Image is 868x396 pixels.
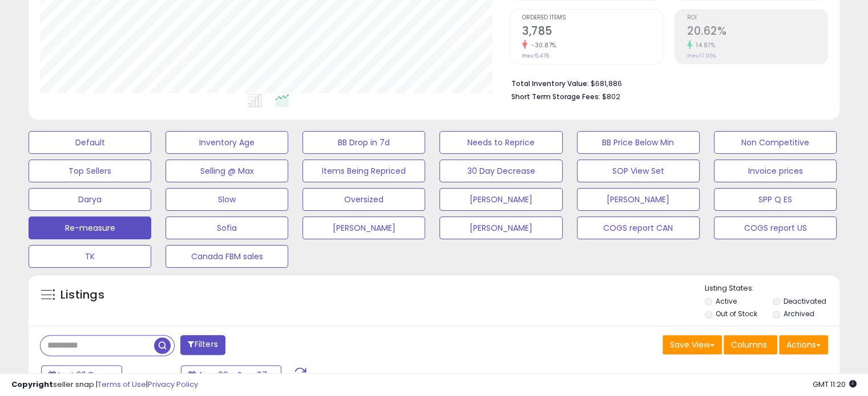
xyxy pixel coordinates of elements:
label: Archived [783,309,814,319]
button: Invoice prices [714,160,837,182]
button: Non Competitive [714,131,837,154]
button: Slow [165,188,288,211]
button: Re-measure [29,217,151,239]
button: Needs to Reprice [439,131,562,154]
small: Prev: 5,475 [522,52,549,59]
b: Short Term Storage Fees: [511,92,600,101]
p: Listing States: [705,283,839,294]
h2: 3,785 [522,25,663,40]
label: Out of Stock [716,309,757,319]
button: Canada FBM sales [165,245,288,268]
a: Privacy Policy [148,379,198,390]
button: Sofia [165,217,288,239]
button: COGS report US [714,217,837,239]
button: Items Being Repriced [302,160,425,182]
h5: Listings [60,287,104,303]
div: seller snap | | [11,379,198,390]
span: 2025-10-8 11:20 GMT [813,379,857,390]
button: Inventory Age [165,131,288,154]
small: -30.87% [527,41,556,50]
a: Terms of Use [98,379,146,390]
button: SPP Q ES [714,188,837,211]
strong: Copyright [11,379,53,390]
button: [PERSON_NAME] [439,188,562,211]
span: ROI [687,15,827,21]
button: SOP View Set [577,160,700,182]
li: $681,886 [511,76,819,89]
label: Active [716,296,737,306]
label: Deactivated [783,296,826,306]
button: [PERSON_NAME] [302,217,425,239]
span: $802 [602,91,620,102]
button: [PERSON_NAME] [577,188,700,211]
button: BB Drop in 7d [302,131,425,154]
button: Save View [663,335,722,354]
h2: 20.62% [687,25,827,40]
button: BB Price Below Min [577,131,700,154]
button: Actions [779,335,828,354]
small: 14.87% [692,41,715,50]
span: Compared to: [124,370,176,381]
span: Aug-09 - Sep-07 [198,369,267,381]
button: [PERSON_NAME] [439,217,562,239]
button: Last 30 Days [41,365,122,385]
button: Oversized [302,188,425,211]
button: Default [29,131,151,154]
button: Columns [724,335,777,354]
span: Last 30 Days [58,369,108,381]
span: Ordered Items [522,15,663,21]
button: Darya [29,188,151,211]
button: Aug-09 - Sep-07 [181,365,281,385]
span: Columns [731,339,767,350]
button: Filters [180,335,225,355]
small: Prev: 17.95% [687,52,716,59]
b: Total Inventory Value: [511,79,589,88]
button: TK [29,245,151,268]
button: Top Sellers [29,160,151,182]
button: 30 Day Decrease [439,160,562,182]
button: Selling @ Max [165,160,288,182]
button: COGS report CAN [577,217,700,239]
